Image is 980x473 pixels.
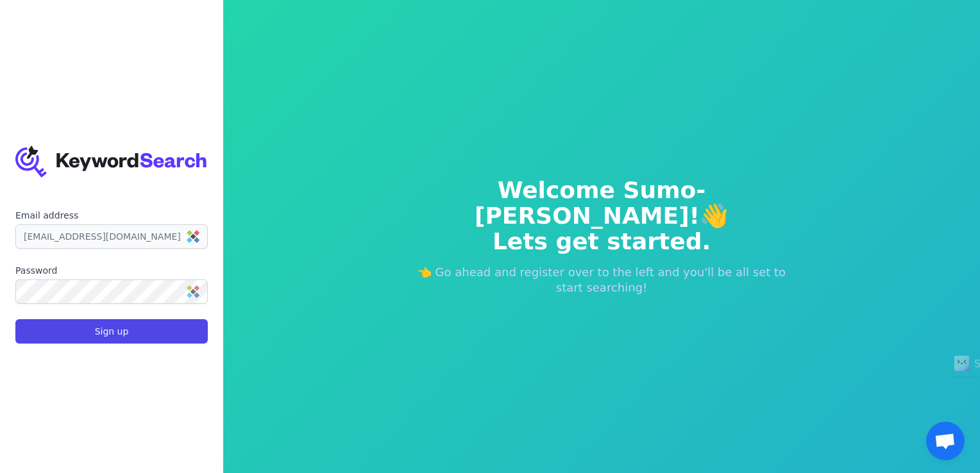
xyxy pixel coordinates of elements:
a: Ouvrir le chat [926,422,965,460]
button: Sign up [15,319,208,344]
label: Password [15,264,208,277]
p: 👈 Go ahead and register over to the left and you'll be all set to start searching! [407,265,797,295]
span: Lets get started. [407,229,797,254]
label: Email address [15,209,208,222]
span: Welcome Sumo-[PERSON_NAME]!👋 [407,178,797,229]
img: Sticky Password [187,285,199,298]
img: Sticky Password [187,230,199,243]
